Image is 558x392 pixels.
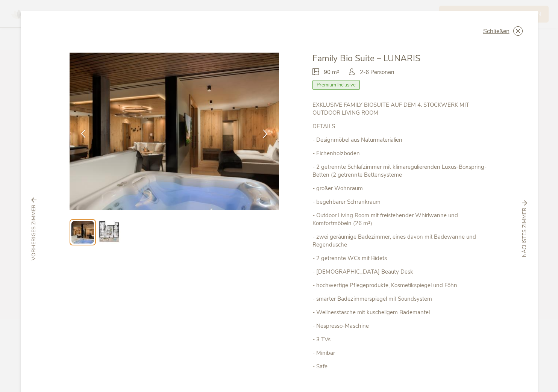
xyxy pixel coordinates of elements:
span: 2-6 Personen [360,68,394,76]
p: - Outdoor Living Room mit freistehender Whirlwanne und Komfortmöbeln (26 m²) [312,212,488,227]
span: vorheriges Zimmer [30,204,38,260]
p: - begehbarer Schrankraum [312,198,488,206]
span: Family Bio Suite – LUNARIS [312,53,420,64]
p: - Designmöbel aus Naturmaterialien [312,136,488,144]
p: DETAILS [312,123,488,130]
p: - hochwertige Pflegeprodukte, Kosmetikspiegel und Föhn [312,282,488,289]
span: 90 m² [324,68,339,76]
p: - smarter Badezimmerspiegel mit Soundsystem [312,295,488,303]
p: - zwei geräumige Badezimmer, eines davon mit Badewanne und Regendusche [312,233,488,249]
p: - 2 getrennte Schlafzimmer mit klimaregulierenden Luxus-Boxspring-Betten (2 getrennte Bettensysteme [312,163,488,179]
p: - 2 getrennte WCs mit Bidets [312,254,488,262]
p: - Wellnesstasche mit kuscheligem Bademantel [312,309,488,316]
p: EXKLUSIVE FAMILY BIOSUITE AUF DEM 4. STOCKWERK MIT OUTDOOR LIVING ROOM [312,101,488,117]
img: Preview [71,221,94,244]
span: Premium Inclusive [312,80,360,90]
img: Preview [97,220,121,244]
p: - großer Wohnraum [312,185,488,192]
span: nächstes Zimmer [521,207,528,257]
p: - Eichenholzboden [312,150,488,157]
p: - [DEMOGRAPHIC_DATA] Beauty Desk [312,268,488,276]
img: Family Bio Suite – LUNARIS [70,53,279,210]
